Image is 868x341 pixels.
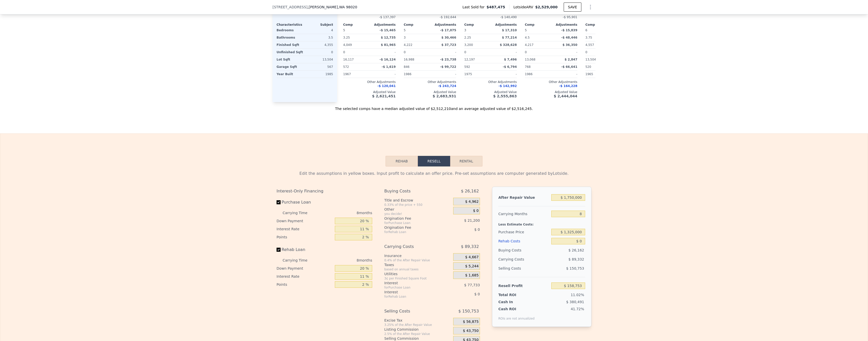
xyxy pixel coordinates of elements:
span: 4,222 [404,43,412,47]
div: Other [384,207,451,212]
div: Garage Sqft [277,63,304,70]
div: 2.5% of the After Repair Value [384,332,451,336]
span: $2,529,000 [535,5,558,9]
div: Lot Sqft [277,56,304,63]
div: Interest Rate [277,272,333,280]
div: 0.4% of the After Repair Value [384,258,451,262]
span: 4,217 [525,43,533,47]
div: Year Built [277,71,304,78]
span: $ 380,491 [566,300,584,304]
div: Adjustments [369,23,396,27]
span: 16,117 [343,58,354,61]
div: ROIs are not annualized [498,311,535,321]
span: 520 [585,65,591,69]
div: 4 [306,27,333,34]
div: - [492,49,517,56]
span: $ 37,723 [441,43,456,47]
span: 846 [404,65,410,69]
span: $ 0 [473,209,479,213]
div: Resell Profit [498,281,549,290]
span: $ 150,753 [566,266,584,270]
div: Adjusted Value [525,90,577,94]
span: 16,988 [404,58,414,61]
span: $ 89,332 [568,257,584,261]
div: Subject [305,23,333,27]
div: Finished Sqft [277,41,304,48]
span: $ 2,847 [565,58,577,61]
span: -$ 48,446 [561,36,577,39]
span: 3,200 [464,43,473,47]
span: $ 43,750 [463,329,479,333]
span: $ 2,683,931 [433,94,456,98]
div: 567 [306,63,333,70]
div: 1986 [404,71,429,78]
div: you decide! [384,212,451,216]
div: - [370,71,396,78]
div: - [552,49,577,56]
div: Interest Rate [277,225,333,233]
div: Rehab Costs [498,237,549,246]
div: 3 [404,34,429,41]
div: Title and Escrow [384,198,451,203]
span: -$ 164,228 [559,84,577,88]
div: Down Payment [277,264,333,272]
span: $ 0 [474,292,480,296]
button: Resell [418,156,450,166]
div: for Purchase Loan [384,286,441,290]
div: Other Adjustments [343,80,396,84]
label: Rehab Loan [277,245,333,254]
div: Interest-Only Financing [277,187,372,196]
div: Points [277,280,333,289]
div: Carrying Time [283,209,315,217]
div: - [492,71,517,78]
div: 4,355 [306,41,333,48]
span: $ 2,555,863 [493,94,517,98]
span: 0 [525,50,527,54]
div: Bathrooms [277,34,304,41]
div: Unfinished Sqft [277,49,304,56]
div: Selling Costs [498,264,549,273]
span: -$ 17,075 [440,29,456,32]
span: $ 17,310 [502,29,517,32]
div: - [431,71,456,78]
span: $487,475 [486,5,505,10]
div: Utilities [384,271,451,276]
div: for Rehab Loan [384,230,441,234]
div: Adjusted Value [585,90,638,94]
div: Total ROI [498,292,530,297]
span: 13,504 [585,58,596,61]
div: Adjustments [551,23,577,27]
div: Bedrooms [277,27,304,34]
div: - [431,49,456,56]
div: 8 months [317,256,372,264]
span: 768 [525,65,531,69]
div: Listing Commission [384,327,451,332]
span: -$ 99,722 [440,65,456,69]
div: Insurance [384,253,451,258]
div: Characteristics [277,23,305,27]
span: 0 [585,50,587,54]
div: 2.25 [464,34,490,41]
div: Buying Costs [384,187,441,196]
span: $ 7,496 [504,58,517,61]
div: 1975 [464,71,490,78]
div: Comp [525,23,551,27]
span: $ 77,214 [502,36,517,39]
span: -$ 137,397 [379,15,396,19]
div: 1986 [525,71,550,78]
span: $ 328,628 [500,43,517,47]
span: 13,068 [525,58,535,61]
span: $ 4,962 [465,200,478,204]
span: -$ 120,041 [377,84,396,88]
div: Origination Fee [384,225,441,230]
div: Cash ROI [498,306,535,311]
div: Adjusted Value [343,90,396,94]
div: 8 months [317,209,372,217]
div: Adjustments [430,23,456,27]
div: Comp [585,23,612,27]
div: 1985 [306,71,333,78]
span: 5 [525,29,527,32]
div: Down Payment [277,217,333,225]
span: 0 [343,50,345,54]
div: 3¢ per Finished Square Foot [384,276,451,280]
